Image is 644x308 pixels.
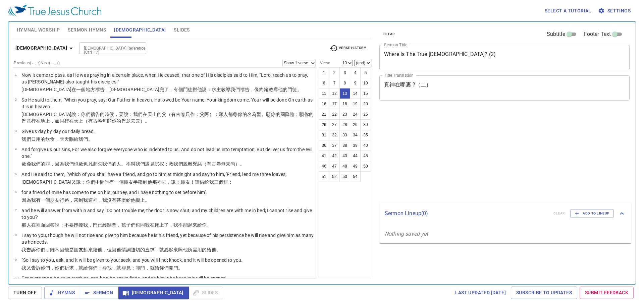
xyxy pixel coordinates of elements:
wg4314: 我 [83,197,150,203]
wg1519: 床上 [155,222,212,228]
span: 3 [15,129,16,133]
wg1093: ，如同 [50,118,150,124]
button: Sermon [80,287,118,299]
wg154: ，就 [74,265,183,270]
wg1537: 誰 [105,179,233,185]
span: Turn Off [13,289,37,297]
label: Verse [319,61,330,65]
wg3813: 也 [136,222,211,228]
wg4190: （有古卷無末句）。 [202,161,245,167]
wg1096: 在 [36,118,150,124]
wg3962: （有古卷只作：父阿）：願人都尊你的 [21,112,313,124]
wg846: 擺上 [136,197,150,203]
wg1325: 你們 [88,265,183,270]
wg2254: 的 [41,161,245,167]
span: 10 [15,276,18,280]
wg5117: 禱告 [95,87,302,92]
wg3326: 我 [145,222,211,228]
p: Give us day by day our daily bread. [21,128,95,135]
button: 23 [339,109,350,120]
wg575: 兇惡 [193,161,245,167]
wg740: ； [228,179,233,185]
a: Subscribe to Updates [511,287,577,299]
p: 我們 [21,136,95,142]
wg5384: 行路 [60,197,150,203]
p: And forgive us our sins, For we also forgive everyone who is indebted to us. And do not lead us i... [21,146,314,160]
p: 我告訴 [21,246,314,253]
button: 40 [360,140,371,151]
span: 1 [15,73,16,76]
button: 28 [339,119,350,130]
wg2147: ；叩門 [131,265,183,270]
wg5213: ，雖 [45,247,221,252]
span: 2 [15,98,16,101]
button: 5 [360,67,371,78]
wg4314: 他 [148,179,233,185]
wg2532: 尋見 [121,265,183,270]
wg846: 。 [216,247,221,252]
p: Now it came to pass, as He was praying in a certain place, when He ceased, that one of His discip... [21,72,314,85]
wg4314: 他 [197,87,302,92]
wg2808: ，孩子們 [116,222,211,228]
wg4336: ；[DEMOGRAPHIC_DATA]完了 [105,87,302,92]
button: 4 [350,67,361,78]
wg3427: ，門 [88,222,212,228]
wg2531: 約翰 [259,87,302,92]
wg2036: ：求主 [207,87,302,92]
p: [DEMOGRAPHIC_DATA]在 [21,86,314,93]
wg5384: ！請借給 [190,179,233,185]
button: 38 [339,140,350,151]
wg2925: ，就 [145,265,183,270]
b: [DEMOGRAPHIC_DATA] [15,44,67,52]
wg1223: 他 [117,247,221,252]
p: And He said to them, "Which of you shall have a friend, and go to him at midnight and say to him,... [21,171,286,178]
wg846: 情詞迫切的直求 [121,247,221,252]
button: 41 [319,150,329,161]
wg3101: 。 [297,87,302,92]
button: 14 [350,88,361,99]
span: 6 [15,190,16,194]
span: Select a tutorial [545,7,591,15]
wg1967: 飲食 [45,136,93,142]
button: 51 [319,171,329,182]
wg2307: 行 [31,118,150,124]
button: 8 [339,78,350,88]
wg3427: 三個 [214,179,233,185]
button: 1 [319,67,329,78]
wg3956: 虧欠 [93,161,245,167]
wg1063: 我們 [64,161,245,167]
p: and he will answer from within and say, 'Do not trouble me; the door is now shut, and my children... [21,207,314,221]
wg1511: 朋友 [74,247,221,252]
wg5213: ，你們祈求 [50,265,183,270]
button: clear [379,30,399,38]
wg3317: 到 [143,179,233,185]
button: 30 [360,119,371,130]
wg1325: 他 [98,247,221,252]
button: 45 [360,150,371,161]
wg3854: 到 [78,197,150,203]
button: 33 [339,130,350,140]
wg2374: 已經 [98,222,212,228]
wg5213: ；尋找 [98,265,183,270]
wg5613: 行在 [64,118,150,124]
button: 9 [350,78,361,88]
p: "So I say to you, ask, and it will be given to you; seek, and you will find; knock, and it will b... [21,257,243,263]
span: Footer Text [584,30,611,38]
wg2036: ：不要 [60,222,212,228]
wg3930: 我 [83,222,211,228]
wg1325: 我們 [78,136,93,142]
wg1722: 天上 [21,112,313,124]
wg3739: 有 [112,197,150,203]
wg1325: 你 [202,222,211,228]
wg2212: ，就 [112,265,183,270]
wg611: 說 [55,222,211,228]
wg1325: 他 [212,247,221,252]
button: 13 [339,88,350,99]
wg740: ，天 [55,136,93,142]
p: 那人 [21,222,314,228]
wg5535: 給 [207,247,221,252]
span: 4 [15,147,16,151]
wg4506: 我們 [173,161,245,167]
button: 47 [329,161,340,172]
wg1321: 我們 [230,87,302,92]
